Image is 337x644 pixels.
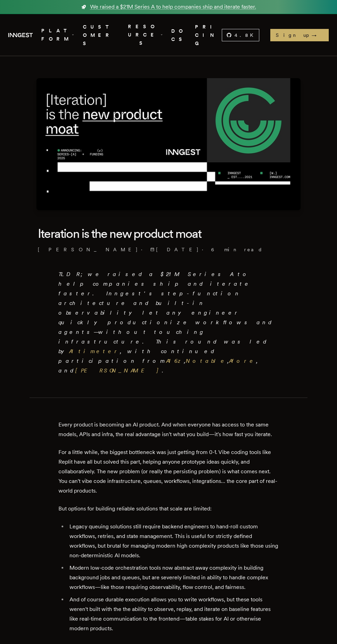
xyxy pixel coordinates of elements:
[235,32,258,39] span: 4.8 K
[211,246,263,253] span: 6 min read
[67,563,279,592] li: Modern low-code orchestration tools now abstract away complexity in building background jobs and ...
[150,246,199,253] span: [DATE]
[229,358,256,364] a: Afore
[58,504,279,514] p: But options for building reliable solutions that scale are limited:
[90,3,256,11] span: We raised a $21M Series A to help companies ship and iterate faster.
[58,271,273,374] em: TLDR; we raised a $21M Series A to help companies ship and iterate faster. Inngest's step-functio...
[186,358,227,364] a: Notable
[75,367,162,374] a: [PERSON_NAME]
[38,246,138,253] a: [PERSON_NAME]
[58,420,279,439] p: Every product is becoming an AI product. And when everyone has access to the same models, APIs an...
[36,78,301,210] img: Featured image for Iteration is the new product moat blog post
[41,22,74,47] button: PLATFORM
[312,32,323,39] span: →
[67,522,279,560] li: Legacy queuing solutions still require backend engineers to hand-roll custom workflows, retries, ...
[41,27,74,43] span: PLATFORM
[83,22,118,47] a: CUSTOMERS
[171,22,187,47] a: DOCS
[58,447,279,496] p: For a little while, the biggest bottleneck was just getting from 0-1. Vibe coding tools like Repl...
[195,22,222,47] a: PRICING
[38,227,299,241] h1: Iteration is the new product moat
[126,22,163,47] button: RESOURCES
[67,595,279,633] li: And of course durable execution allows you to write workflows, but these tools weren't built with...
[270,29,329,41] a: Sign up
[69,348,120,355] a: Altimeter
[166,358,184,364] a: A16z
[38,246,299,253] p: · ·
